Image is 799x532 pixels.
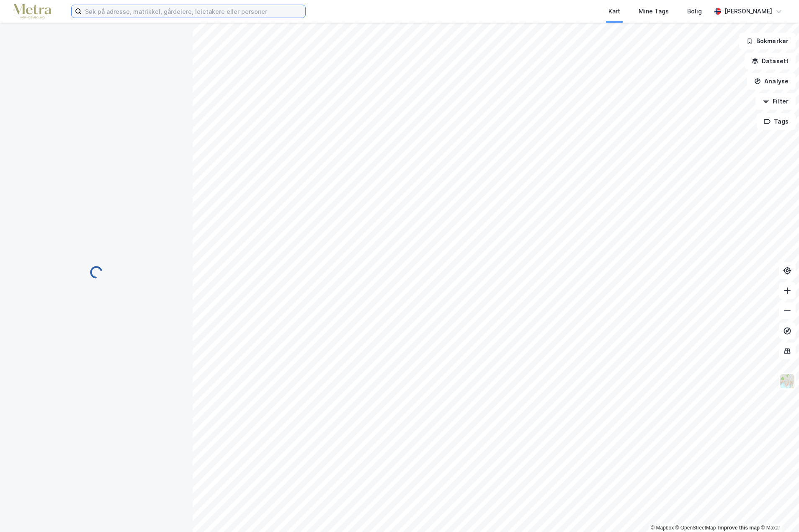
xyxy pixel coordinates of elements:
a: Mapbox [651,525,674,531]
button: Tags [757,113,796,130]
input: Søk på adresse, matrikkel, gårdeiere, leietakere eller personer [82,5,305,18]
button: Datasett [745,53,796,70]
div: Kontrollprogram for chat [757,492,799,532]
iframe: Chat Widget [757,492,799,532]
a: OpenStreetMap [675,525,716,531]
div: Bolig [687,6,702,16]
img: metra-logo.256734c3b2bbffee19d4.png [13,4,51,19]
img: spinner.a6d8c91a73a9ac5275cf975e30b51cfb.svg [90,266,103,279]
button: Filter [755,93,796,110]
div: [PERSON_NAME] [724,6,772,16]
button: Bokmerker [739,33,796,49]
div: Kart [608,6,620,16]
img: Z [779,373,795,389]
a: Improve this map [718,525,760,531]
div: Mine Tags [639,6,669,16]
button: Analyse [747,73,796,90]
